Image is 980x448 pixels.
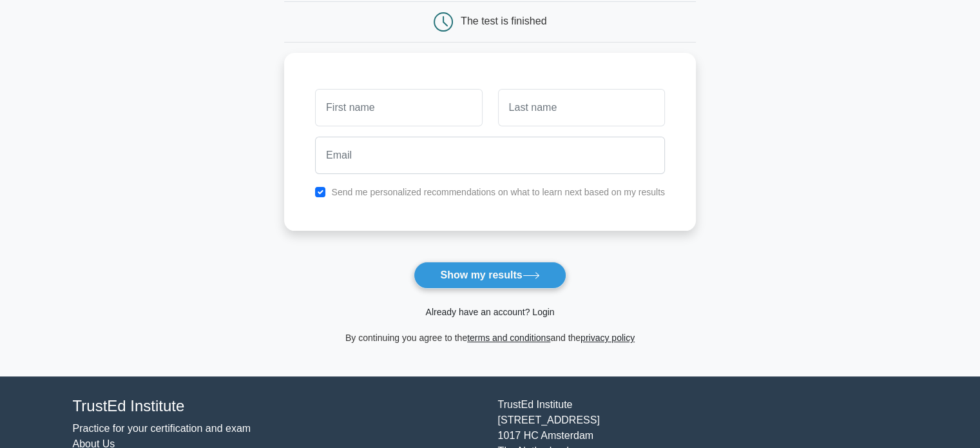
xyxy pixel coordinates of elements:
[73,423,251,434] a: Practice for your certification and exam
[498,89,665,126] input: Last name
[425,307,554,317] a: Already have an account? Login
[315,137,665,174] input: Email
[73,397,483,416] h4: TrustEd Institute
[467,333,550,343] a: terms and conditions
[276,330,704,346] div: By continuing you agree to the and the
[581,333,635,343] a: privacy policy
[461,15,546,26] div: The test is finished
[414,262,566,289] button: Show my results
[331,187,665,197] label: Send me personalized recommendations on what to learn next based on my results
[315,89,482,126] input: First name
